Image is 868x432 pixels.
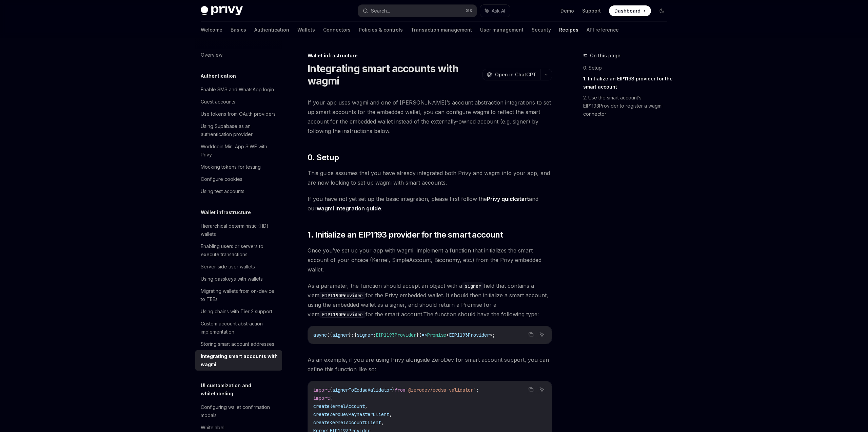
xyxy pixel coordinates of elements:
[330,395,332,401] span: {
[308,152,339,163] span: 0. Setup
[201,163,261,171] div: Mocking tokens for testing
[319,292,366,299] a: EIP1193Provider
[201,22,222,38] a: Welcome
[201,86,274,94] div: Enable SMS and WhatsApp login
[495,71,536,78] span: Open in ChatGPT
[201,320,278,336] div: Custom account abstraction implementation
[201,6,243,16] img: dark logo
[482,69,540,80] button: Open in ChatGPT
[308,98,552,136] span: If your app uses wagmi and one of [PERSON_NAME]’s account abstraction integrations to set up smar...
[319,311,366,318] a: EIP1193Provider
[308,168,552,187] span: This guide assumes that you have already integrated both Privy and wagmi into your app, and are n...
[195,96,282,108] a: Guest accounts
[308,52,552,59] div: Wallet infrastructure
[308,229,503,240] span: 1. Initialize an EIP1193 provider for the smart account
[381,419,384,426] span: ,
[297,22,315,38] a: Wallets
[313,403,365,409] span: createKernelAccount
[480,5,510,17] button: Ask AI
[195,401,282,421] a: Configuring wallet confirmation modals
[308,62,480,87] h1: Integrating smart accounts with wagmi
[330,387,332,393] span: {
[313,411,389,417] span: createZeroDevPaymasterClient
[590,52,620,60] span: On this page
[446,332,449,338] span: <
[201,287,278,303] div: Migrating wallets from on-device to TEEs
[195,161,282,173] a: Mocking tokens for testing
[317,205,381,212] a: wagmi integration guide
[201,275,263,283] div: Using passkeys with wallets
[201,175,242,183] div: Configure cookies
[376,332,416,338] span: EIP1193Provider
[195,120,282,140] a: Using Supabase as an authentication provider
[195,173,282,185] a: Configure cookies
[351,332,354,338] span: :
[201,352,278,369] div: Integrating smart accounts with wagmi
[359,22,403,38] a: Policies & controls
[609,5,651,16] a: Dashboard
[466,8,473,14] span: ⌘ K
[201,72,236,80] h5: Authentication
[365,403,368,409] span: ,
[201,424,224,432] div: Whitelabel
[201,122,278,138] div: Using Supabase as an authentication provider
[308,281,552,319] span: As a parameter, the function should accept an object with a field that contains a viem for the Pr...
[560,7,574,14] a: Demo
[582,7,601,14] a: Support
[395,387,406,393] span: from
[490,332,492,338] span: >
[313,387,330,393] span: import
[201,110,276,118] div: Use tokens from OAuth providers
[492,7,505,14] span: Ask AI
[201,403,278,419] div: Configuring wallet confirmation modals
[614,7,640,14] span: Dashboard
[195,305,282,318] a: Using chains with Tier 2 support
[537,330,546,339] button: Ask AI
[656,5,667,16] button: Toggle dark mode
[332,387,392,393] span: signerToEcdsaValidator
[587,22,619,38] a: API reference
[422,332,427,338] span: =>
[371,7,390,15] div: Search...
[195,350,282,371] a: Integrating smart accounts with wagmi
[201,242,278,259] div: Enabling users or servers to execute transactions
[406,387,476,393] span: '@zerodev/ecdsa-validator'
[313,419,381,426] span: createKernelAccountClient
[373,332,376,338] span: :
[201,208,251,217] h5: Wallet infrastructure
[201,98,235,106] div: Guest accounts
[392,387,395,393] span: }
[313,395,330,401] span: import
[231,22,246,38] a: Basics
[195,240,282,261] a: Enabling users or servers to execute transactions
[332,332,349,338] span: signer
[532,22,551,38] a: Security
[354,332,357,338] span: {
[201,143,278,159] div: Worldcoin Mini App SIWE with Privy
[323,22,351,38] a: Connectors
[583,92,673,119] a: 2. Use the smart account’s EIP1193Provider to register a wagmi connector
[201,222,278,238] div: Hierarchical deterministic (HD) wallets
[480,22,524,38] a: User management
[319,311,366,318] code: EIP1193Provider
[201,307,272,316] div: Using chains with Tier 2 support
[527,330,535,339] button: Copy the contents from the code block
[462,282,484,290] code: signer
[254,22,289,38] a: Authentication
[358,5,477,17] button: Search...⌘K
[583,73,673,92] a: 1. Initialize an EIP1193 provider for the smart account
[476,387,479,393] span: ;
[195,185,282,198] a: Using test accounts
[313,332,327,338] span: async
[201,381,282,398] h5: UI customization and whitelabeling
[308,194,552,213] span: If you have not yet set up the basic integration, please first follow the and our .
[195,49,282,61] a: Overview
[308,355,552,374] span: As an example, if you are using Privy alongside ZeroDev for smart account support, you can define...
[416,332,422,338] span: })
[308,246,552,274] span: Once you’ve set up your app with wagmi, implement a function that initializes the smart account o...
[349,332,351,338] span: }
[195,108,282,120] a: Use tokens from OAuth providers
[195,338,282,350] a: Storing smart account addresses
[559,22,578,38] a: Recipes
